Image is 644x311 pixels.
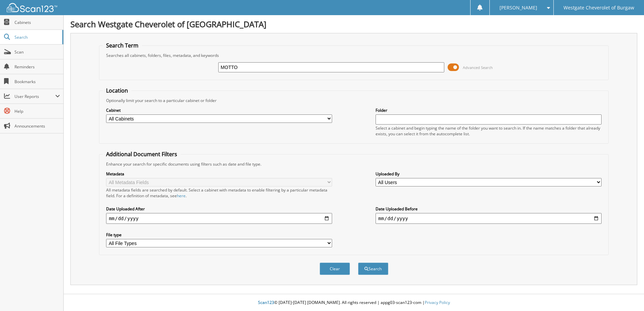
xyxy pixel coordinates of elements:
[376,171,602,177] label: Uploaded By
[14,108,60,114] span: Help
[14,49,60,55] span: Scan
[106,213,332,224] input: start
[103,161,605,167] div: Enhance your search for specific documents using filters such as date and file type.
[106,232,332,238] label: File type
[320,263,350,275] button: Clear
[64,295,644,311] div: © [DATE]-[DATE] [DOMAIN_NAME]. All rights reserved | appg03-scan123-com |
[14,34,59,40] span: Search
[103,42,142,49] legend: Search Term
[7,3,57,12] img: scan123-logo-white.svg
[14,79,60,84] span: Bookmarks
[376,107,602,113] label: Folder
[376,125,602,137] div: Select a cabinet and begin typing the name of the folder you want to search in. If the name match...
[258,300,274,305] span: Scan123
[376,213,602,224] input: end
[376,206,602,212] label: Date Uploaded Before
[14,94,55,99] span: User Reports
[500,6,537,10] span: [PERSON_NAME]
[14,64,60,70] span: Reminders
[106,171,332,177] label: Metadata
[106,187,332,199] div: All metadata fields are searched by default. Select a cabinet with metadata to enable filtering b...
[358,263,388,275] button: Search
[106,206,332,212] label: Date Uploaded After
[70,19,637,30] h1: Search Westgate Cheverolet of [GEOGRAPHIC_DATA]
[103,87,131,94] legend: Location
[14,20,60,25] span: Cabinets
[106,107,332,113] label: Cabinet
[563,6,634,10] span: Westgate Cheverolet of Burgaw
[103,150,181,158] legend: Additional Document Filters
[610,279,644,311] iframe: Chat Widget
[177,193,186,199] a: here
[425,300,450,305] a: Privacy Policy
[103,98,605,103] div: Optionally limit your search to a particular cabinet or folder
[103,53,605,58] div: Searches all cabinets, folders, files, metadata, and keywords
[463,65,493,70] span: Advanced Search
[14,123,60,129] span: Announcements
